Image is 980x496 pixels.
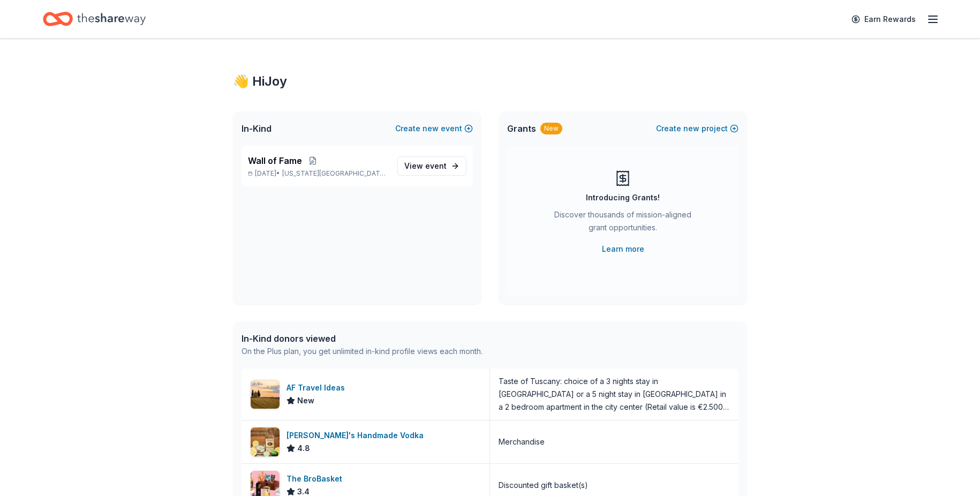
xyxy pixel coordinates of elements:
span: Wall of Fame [248,154,302,167]
span: new [423,122,439,135]
a: View event [397,156,466,176]
span: In-Kind [242,122,272,135]
div: Discounted gift basket(s) [499,479,588,492]
img: Image for AF Travel Ideas [251,380,280,409]
div: Discover thousands of mission-aligned grant opportunities. [550,208,696,238]
div: 👋 Hi Joy [233,73,747,90]
div: [PERSON_NAME]'s Handmade Vodka [287,429,428,442]
img: Image for Tito's Handmade Vodka [251,427,280,456]
div: New [540,123,562,134]
div: The BroBasket [287,472,346,485]
span: event [425,161,447,170]
span: Grants [507,122,536,135]
span: [US_STATE][GEOGRAPHIC_DATA], [GEOGRAPHIC_DATA] [282,169,389,178]
a: Learn more [602,243,644,255]
p: [DATE] • [248,169,389,178]
button: Createnewevent [395,122,473,135]
div: On the Plus plan, you get unlimited in-kind profile views each month. [242,345,483,358]
div: Introducing Grants! [586,191,660,204]
span: View [404,160,447,172]
span: new [683,122,699,135]
a: Home [43,6,146,32]
div: Merchandise [499,435,545,448]
span: New [297,394,314,407]
div: AF Travel Ideas [287,381,349,394]
span: 4.8 [297,442,310,455]
button: Createnewproject [656,122,738,135]
div: In-Kind donors viewed [242,332,483,345]
a: Earn Rewards [845,10,922,29]
div: Taste of Tuscany: choice of a 3 nights stay in [GEOGRAPHIC_DATA] or a 5 night stay in [GEOGRAPHIC... [499,375,730,414]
